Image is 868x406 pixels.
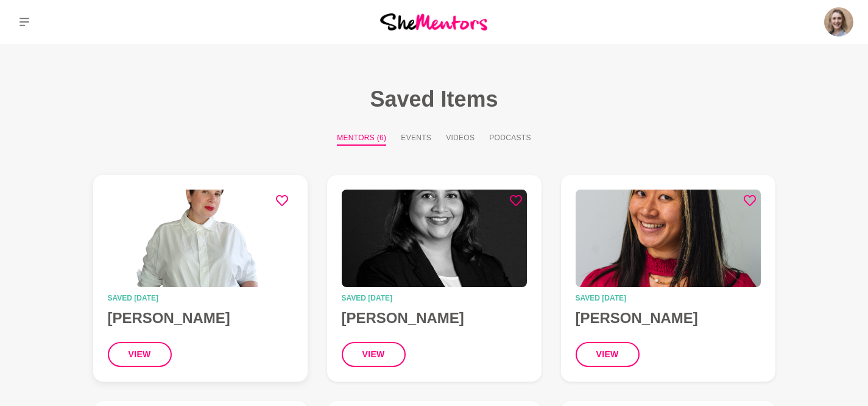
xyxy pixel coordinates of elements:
button: Mentors (6) [337,132,386,146]
img: Payal Kulkarni [342,190,527,287]
button: Podcasts [489,132,531,146]
h1: Saved Items [64,85,805,113]
h4: [PERSON_NAME] [342,309,527,327]
time: Saved [DATE] [108,294,293,302]
button: Videos [446,132,475,146]
img: Gloria O'Brien [576,190,761,287]
button: view [108,342,172,367]
a: Payal KulkarniSaved [DATE][PERSON_NAME]view [327,175,542,382]
time: Saved [DATE] [576,294,761,302]
button: view [342,342,406,367]
h4: [PERSON_NAME] [108,309,293,327]
a: Lauren PurseSaved [DATE][PERSON_NAME]view [93,175,308,382]
img: Lauren Purse [108,190,293,287]
img: She Mentors Logo [380,13,487,30]
h4: [PERSON_NAME] [576,309,761,327]
a: Gloria O'BrienSaved [DATE][PERSON_NAME]view [561,175,775,382]
button: Events [401,132,431,146]
button: view [576,342,640,367]
img: Victoria Wilson [824,7,853,37]
time: Saved [DATE] [342,294,527,302]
